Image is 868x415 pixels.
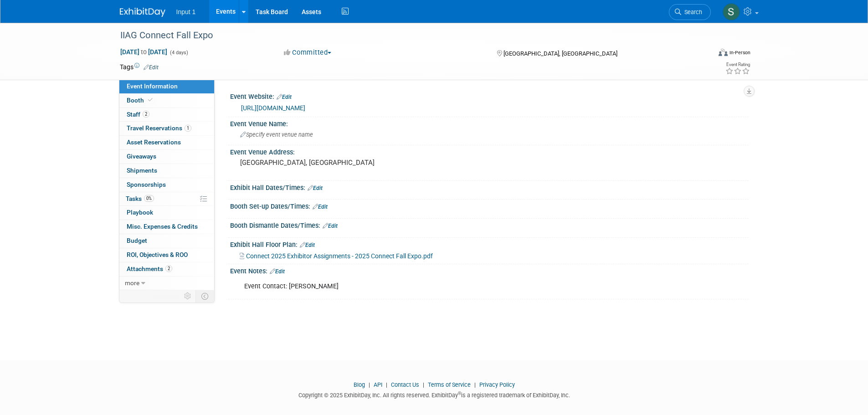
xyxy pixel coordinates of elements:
div: Event Format [657,47,751,61]
span: Connect 2025 Exhibitor Assignments - 2025 Connect Fall Expo.pdf [246,252,433,260]
span: Input 1 [176,8,196,15]
span: 2 [165,265,172,272]
a: Edit [323,223,338,229]
span: | [472,381,478,388]
div: IIAG Connect Fall Expo [117,27,697,44]
a: Edit [313,204,328,210]
a: Search [669,4,711,20]
img: Format-Inperson.png [719,49,728,56]
a: Blog [354,381,365,388]
div: Event Venue Name: [230,117,749,128]
a: Playbook [119,206,214,220]
a: Edit [144,64,159,71]
span: Tasks [126,195,154,202]
div: Exhibit Hall Dates/Times: [230,181,749,193]
a: Edit [300,242,315,248]
span: more [125,279,139,287]
span: Misc. Expenses & Credits [127,223,198,230]
img: Susan Stout [723,3,740,20]
span: | [366,381,372,388]
div: Event Notes: [230,264,749,276]
a: Tasks0% [119,192,214,206]
a: Booth [119,94,214,108]
div: Event Website: [230,90,749,102]
a: Contact Us [391,381,419,388]
span: ROI, Objectives & ROO [127,251,188,258]
span: Staff [127,111,149,118]
span: Shipments [127,167,157,174]
a: Asset Reservations [119,136,214,149]
a: Edit [277,94,292,100]
div: Booth Dismantle Dates/Times: [230,219,749,231]
span: Sponsorships [127,181,166,188]
span: Search [681,9,702,15]
a: more [119,277,214,290]
span: [GEOGRAPHIC_DATA], [GEOGRAPHIC_DATA] [503,50,617,57]
td: Toggle Event Tabs [195,290,214,302]
a: Budget [119,234,214,248]
span: Attachments [127,265,172,272]
sup: ® [458,391,461,396]
span: 2 [143,111,149,118]
div: Event Rating [725,62,750,67]
span: Asset Reservations [127,138,181,146]
span: Giveaways [127,153,156,160]
a: Edit [308,185,323,191]
a: Sponsorships [119,178,214,192]
span: Specify event venue name [240,131,313,138]
a: Privacy Policy [479,381,515,388]
a: Giveaways [119,150,214,164]
span: Budget [127,237,147,244]
button: Committed [281,48,335,57]
span: | [421,381,426,388]
span: Booth [127,97,154,104]
span: Travel Reservations [127,124,191,132]
a: Connect 2025 Exhibitor Assignments - 2025 Connect Fall Expo.pdf [240,252,433,260]
span: Event Information [127,82,178,90]
td: Personalize Event Tab Strip [180,290,196,302]
a: Edit [270,268,285,275]
span: to [139,48,148,56]
td: Tags [120,62,159,72]
span: [DATE] [DATE] [120,48,168,56]
a: Shipments [119,164,214,178]
a: [URL][DOMAIN_NAME] [241,104,305,112]
span: 1 [185,125,191,132]
div: Event Venue Address: [230,145,749,157]
div: Exhibit Hall Floor Plan: [230,238,749,250]
i: Booth reservation complete [148,97,153,102]
span: Playbook [127,209,153,216]
div: Event Contact: [PERSON_NAME] [238,277,648,296]
span: | [384,381,390,388]
a: Travel Reservations1 [119,122,214,135]
div: Booth Set-up Dates/Times: [230,200,749,211]
a: Event Information [119,80,214,93]
span: (4 days) [169,50,188,56]
a: Attachments2 [119,262,214,276]
a: ROI, Objectives & ROO [119,248,214,262]
a: Misc. Expenses & Credits [119,220,214,234]
span: 0% [144,195,154,202]
a: Staff2 [119,108,214,122]
img: ExhibitDay [120,8,165,17]
a: Terms of Service [428,381,471,388]
div: In-Person [729,49,750,56]
a: API [374,381,382,388]
pre: [GEOGRAPHIC_DATA], [GEOGRAPHIC_DATA] [240,159,436,167]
